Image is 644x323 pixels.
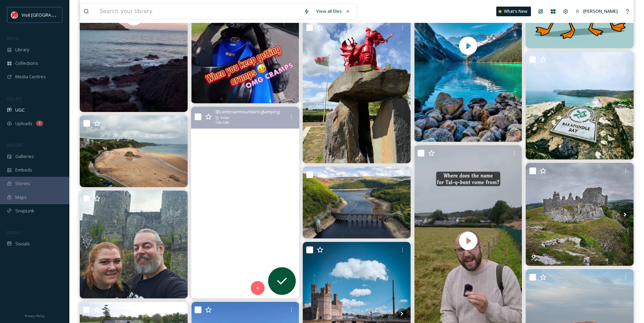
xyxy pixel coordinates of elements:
span: Uploads [15,120,33,127]
img: Conwy castle with my love, it's been a very difficult first summer since our family was dealt the... [80,191,188,298]
span: SnapLink [15,208,34,214]
span: Media Centres [15,73,46,80]
span: WIDGETS [7,142,23,148]
span: @ cambrianmountainsglamping [215,108,280,115]
span: Collections [15,60,38,67]
span: MEDIA [7,36,19,41]
video: Pont Gogoyan bridge over the Afon Teifi is the perfect viewing platform for the Aurora B, the Nor... [191,107,299,298]
span: Galleries [15,153,34,160]
a: [PERSON_NAME] [572,5,621,18]
span: Maps [15,194,27,201]
a: What's New [496,7,531,16]
a: View all files [313,5,353,18]
span: Visit [GEOGRAPHIC_DATA] [22,11,75,18]
img: Capturing how empty the Elan Valley reservoir is after the long hot summer here in the UK #dji #d... [303,167,411,238]
img: Visit_Wales_logo.svg.png [11,11,18,18]
span: SOCIALS [7,230,21,235]
span: COLLECT [7,96,22,101]
img: Castles of Bannau Brycheiniog Wales is full of castles, but here in Bannau Brycheiniog (Brecon Be... [526,163,634,265]
span: Embeds [15,167,32,173]
span: Stories [15,180,30,187]
span: [PERSON_NAME] [583,8,618,14]
span: UGC [15,107,25,113]
div: 4 [36,121,43,126]
span: Privacy Policy [25,314,45,318]
span: Library [15,46,29,53]
span: Video [221,115,229,120]
span: 720 x 1280 [215,120,229,125]
img: Welsh Memorial Park West Vlaanderen Belgium. #welshmemorialpark #belgium #ypres #wales #pilkemrid... [303,20,411,164]
img: Barafundle Bay looking beautiful even on a wet and miserable day, I will definitely make a return... [526,52,634,159]
input: Search your library [96,4,300,19]
span: Socials [15,241,30,247]
a: Privacy Policy [25,311,45,320]
img: North Beach in Tenby, South Wales #visitwales #croesocymru #travelwales #tenby #pembrokeshire [80,115,188,187]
